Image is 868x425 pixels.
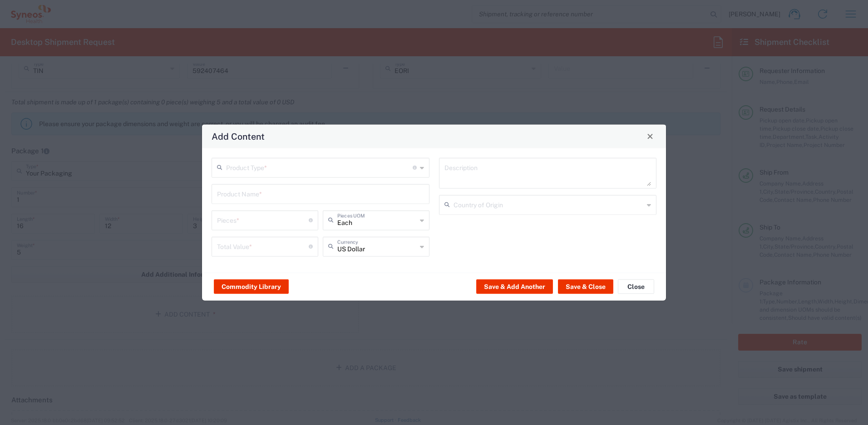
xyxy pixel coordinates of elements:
button: Save & Add Another [476,279,553,294]
button: Commodity Library [214,279,289,294]
h4: Add Content [212,130,265,143]
button: Close [618,279,654,294]
button: Close [644,130,656,142]
button: Save & Close [558,279,613,294]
